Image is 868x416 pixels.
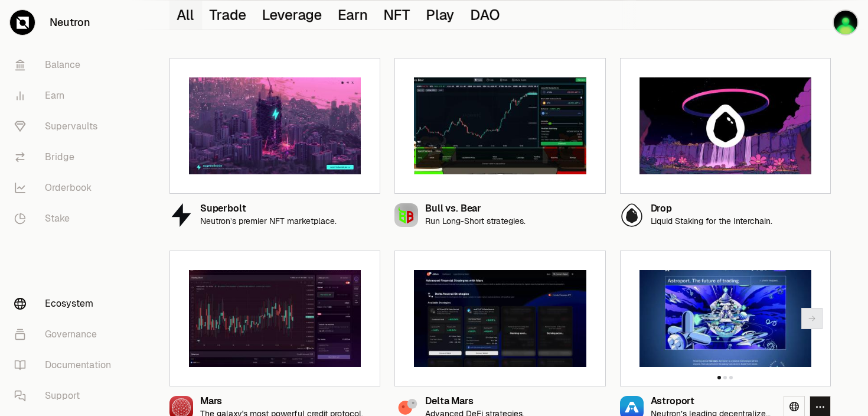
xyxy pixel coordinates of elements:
button: NFT [377,1,419,30]
img: Drop preview image [639,77,811,174]
img: NFT [833,9,859,35]
button: Trade [203,1,255,30]
div: Drop [651,204,772,214]
button: Play [419,1,463,30]
img: Superbolt preview image [189,77,361,174]
button: Leverage [254,1,331,30]
a: Bridge [5,142,128,173]
img: Delta Mars preview image [414,270,586,367]
p: Liquid Staking for the Interchain. [651,216,772,226]
img: Mars preview image [189,270,361,367]
a: Governance [5,319,128,350]
a: Support [5,381,128,411]
a: Supervaults [5,111,128,142]
div: Astroport [651,396,774,407]
div: Superbolt [200,204,337,214]
p: Run Long-Short strategies. [425,216,526,226]
a: Balance [5,50,128,80]
button: DAO [463,1,508,30]
a: Stake [5,203,128,234]
div: Bull vs. Bear [425,204,526,214]
p: Neutron’s premier NFT marketplace. [200,216,337,226]
button: All [169,1,203,30]
a: Documentation [5,350,128,381]
div: Mars [200,396,363,407]
img: Bull vs. Bear preview image [414,77,586,174]
a: Earn [5,80,128,111]
a: Orderbook [5,173,128,203]
img: Astroport preview image [639,270,811,367]
a: Ecosystem [5,288,128,319]
div: Delta Mars [425,396,524,407]
button: Earn [331,1,376,30]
